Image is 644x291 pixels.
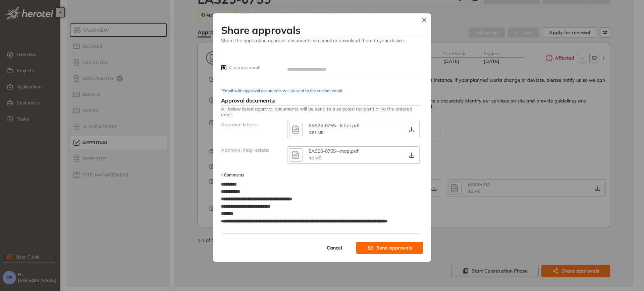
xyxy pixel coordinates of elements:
[229,65,260,71] span: Custom email:
[327,244,342,251] span: Cancel
[313,242,356,254] button: Cancel
[221,172,244,178] label: Comments
[309,130,324,135] span: 0.81 MB
[376,244,412,251] span: Send approvals
[221,24,423,36] h3: Share approvals
[221,179,416,233] textarea: Comments
[221,147,269,153] span: Approval map letters:
[309,155,321,160] span: 0.2 MB
[356,242,423,254] button: Send approvals
[221,105,420,118] span: All below listed approval documents will be send to a selected recipient or to the entered email.
[221,122,258,128] span: Approval letters:
[309,123,376,129] div: EAS25-0755--letter.pdf
[309,148,376,154] div: EAS25-0755--map.pdf
[419,15,429,25] button: Close
[221,37,423,44] span: Share the application approval documents via email or download them to your device.
[221,88,420,93] div: *Email with approval documents will be sent to the custom email
[221,97,275,104] span: Approval documents:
